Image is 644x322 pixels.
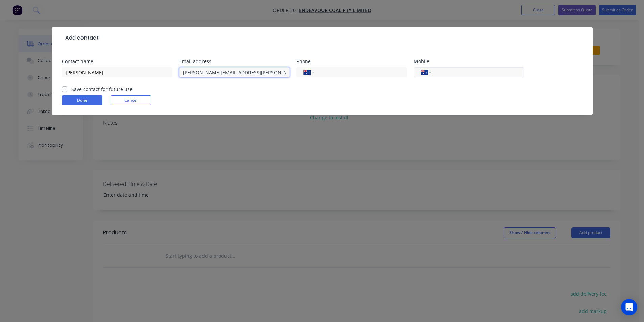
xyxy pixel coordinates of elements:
[71,85,133,93] label: Save contact for future use
[414,59,524,64] div: Mobile
[62,34,99,42] div: Add contact
[62,95,102,105] button: Done
[111,95,151,105] button: Cancel
[179,59,290,64] div: Email address
[296,59,407,64] div: Phone
[62,59,172,64] div: Contact name
[621,299,637,315] div: Open Intercom Messenger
